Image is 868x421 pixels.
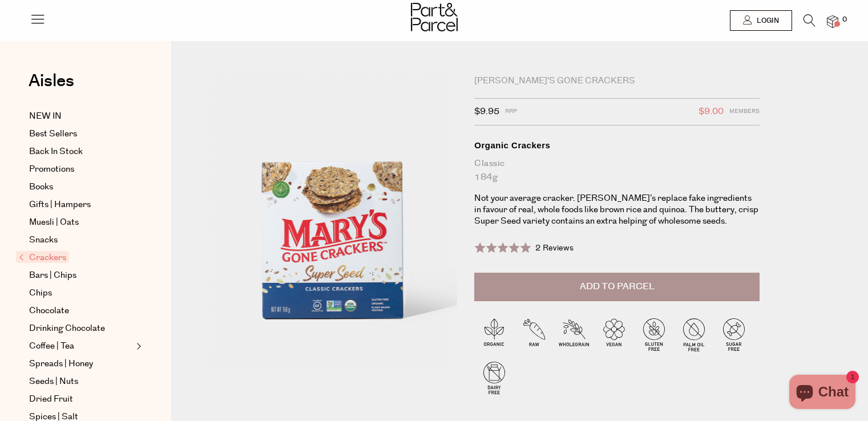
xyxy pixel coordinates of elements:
span: Seeds | Nuts [29,375,78,388]
span: Drinking Chocolate [29,322,105,335]
a: Snacks [29,233,133,247]
span: Bars | Chips [29,269,76,282]
span: NEW IN [29,110,62,123]
a: Chips [29,286,133,300]
span: Crackers [16,251,69,263]
img: P_P-ICONS-Live_Bec_V11_Gluten_Free.svg [634,314,674,354]
img: Organic Crackers [205,75,457,372]
a: Bars | Chips [29,269,133,282]
a: Gifts | Hampers [29,198,133,212]
inbox-online-store-chat: Shopify online store chat [786,375,859,412]
span: Muesli | Oats [29,216,79,229]
img: Part&Parcel [411,3,458,31]
div: [PERSON_NAME]'s Gone Crackers [474,75,760,87]
span: 0 [839,15,850,25]
a: Aisles [29,72,74,101]
span: Back In Stock [29,145,83,159]
span: Aisles [29,68,74,94]
span: RRP [505,104,517,119]
p: Not your average cracker. [PERSON_NAME]’s replace fake ingredients in favour of real, whole foods... [474,193,760,227]
img: P_P-ICONS-Live_Bec_V11_Wholegrain.svg [554,314,594,354]
span: Promotions [29,163,74,176]
div: Classic 184g [474,157,760,184]
a: Chocolate [29,304,133,318]
span: $9.95 [474,104,499,119]
a: NEW IN [29,110,133,123]
img: P_P-ICONS-Live_Bec_V11_Raw.svg [514,314,554,354]
a: Muesli | Oats [29,216,133,229]
span: Login [754,16,779,26]
img: P_P-ICONS-Live_Bec_V11_Palm_Oil_Free.svg [674,314,714,354]
span: Books [29,180,53,194]
a: Spreads | Honey [29,357,133,371]
span: Dried Fruit [29,392,73,406]
a: Dried Fruit [29,392,133,406]
span: Add to Parcel [580,280,655,293]
span: 2 Reviews [535,242,574,254]
img: P_P-ICONS-Live_Bec_V11_Organic.svg [474,314,514,354]
a: Drinking Chocolate [29,322,133,335]
img: P_P-ICONS-Live_Bec_V11_Vegan.svg [594,314,634,354]
span: Spreads | Honey [29,357,93,371]
button: Add to Parcel [474,273,760,301]
a: Login [730,10,792,31]
a: 0 [827,15,838,27]
a: Promotions [29,163,133,176]
img: P_P-ICONS-Live_Bec_V11_Dairy_Free.svg [474,358,514,398]
a: Crackers [19,251,133,265]
img: P_P-ICONS-Live_Bec_V11_Sugar_Free.svg [714,314,754,354]
span: Coffee | Tea [29,339,74,353]
a: Books [29,180,133,194]
span: Chocolate [29,304,69,318]
span: Snacks [29,233,58,247]
span: Best Sellers [29,127,77,141]
span: Gifts | Hampers [29,198,91,212]
a: Best Sellers [29,127,133,141]
a: Coffee | Tea [29,339,133,353]
a: Back In Stock [29,145,133,159]
span: Members [729,104,760,119]
button: Expand/Collapse Coffee | Tea [134,339,142,353]
a: Seeds | Nuts [29,375,133,388]
span: Chips [29,286,52,300]
div: Organic Crackers [474,140,760,151]
span: $9.00 [699,104,724,119]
